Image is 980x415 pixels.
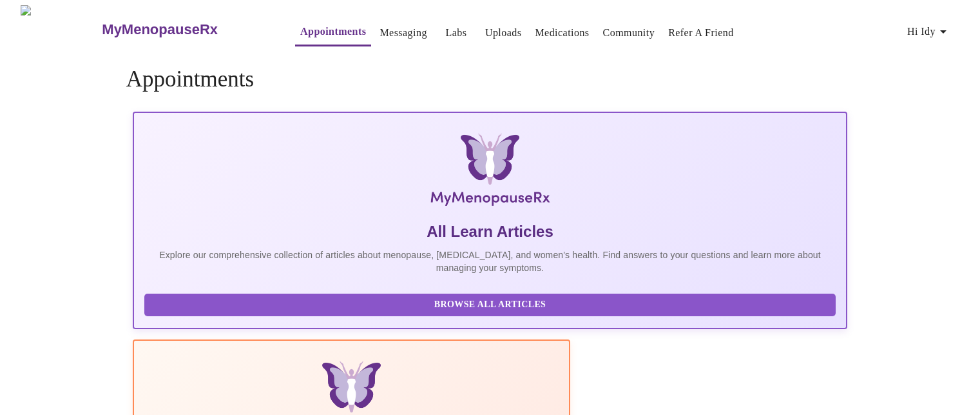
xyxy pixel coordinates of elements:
button: Labs [436,20,477,46]
img: MyMenopauseRx Logo [21,5,101,54]
button: Browse All Articles [144,294,836,316]
h3: MyMenopauseRx [102,21,218,38]
p: Explore our comprehensive collection of articles about menopause, [MEDICAL_DATA], and women's hea... [144,248,836,274]
img: MyMenopauseRx Logo [251,134,728,211]
a: Community [603,24,655,42]
a: Refer a Friend [668,24,734,42]
a: Uploads [485,24,522,42]
button: Appointments [295,19,371,46]
h5: All Learn Articles [144,221,836,242]
button: Community [598,20,660,46]
button: Messaging [374,20,432,46]
a: Browse All Articles [144,298,840,309]
a: Appointments [300,23,366,41]
button: Uploads [480,20,527,46]
a: Labs [445,24,466,42]
button: Refer a Friend [663,20,739,46]
button: Hi Idy [902,19,956,45]
span: Browse All Articles [157,297,823,313]
a: Medications [535,24,589,42]
a: Messaging [380,24,427,42]
a: MyMenopauseRx [101,7,269,52]
button: Medications [530,20,594,46]
h4: Appointments [126,66,854,92]
span: Hi Idy [907,23,951,41]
